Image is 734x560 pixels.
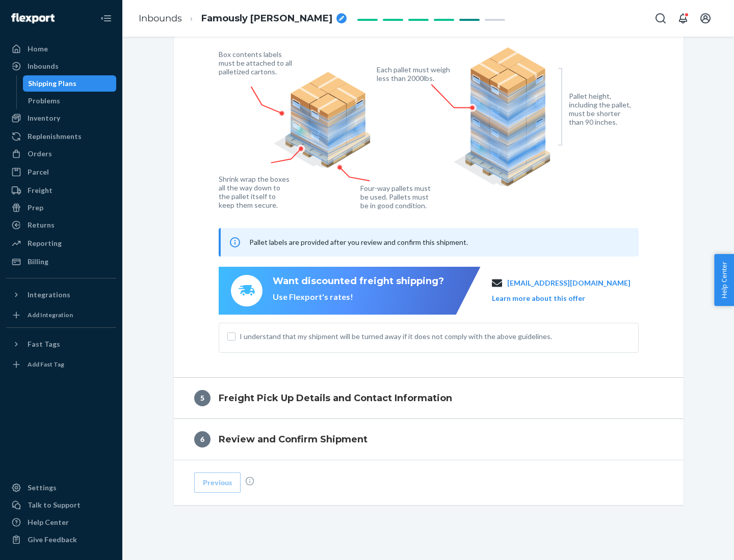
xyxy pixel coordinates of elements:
a: Talk to Support [6,497,116,513]
figcaption: Box contents labels must be attached to all palletized cartons. [219,50,295,76]
button: Open Search Box [650,8,671,29]
input: I understand that my shipment will be turned away if it does not comply with the above guidelines. [227,332,235,341]
button: Learn more about this offer [492,293,585,303]
button: Integrations [6,287,116,303]
div: Want discounted freight shipping? [273,275,444,288]
a: Billing [6,254,116,270]
div: Billing [28,257,48,267]
div: Integrations [28,290,70,300]
div: Problems [28,96,60,106]
div: Replenishments [28,131,82,142]
a: Settings [6,480,116,496]
a: Shipping Plans [23,75,117,92]
a: Replenishments [6,128,116,145]
div: 5 [194,390,211,406]
a: Reporting [6,235,116,251]
button: Give Feedback [6,531,116,548]
a: Orders [6,146,116,162]
div: Inbounds [28,61,59,71]
a: Home [6,41,116,57]
div: Help Center [28,517,69,527]
a: Inventory [6,110,116,126]
a: Prep [6,200,116,216]
h4: Freight Pick Up Details and Contact Information [219,391,452,405]
div: 6 [194,431,211,447]
a: Add Fast Tag [6,356,116,373]
div: Add Fast Tag [28,360,64,369]
a: Problems [23,93,117,109]
div: Talk to Support [28,500,81,510]
h4: Review and Confirm Shipment [219,433,368,446]
figcaption: Each pallet must weigh less than 2000lbs. [377,65,453,82]
div: Add Integration [28,311,73,319]
button: Close Navigation [96,8,116,29]
div: Freight [28,185,53,195]
img: Flexport logo [11,13,55,23]
a: Add Integration [6,307,116,323]
a: Inbounds [139,13,182,24]
figcaption: Shrink wrap the boxes all the way down to the pallet itself to keep them secure. [219,175,292,209]
a: Help Center [6,514,116,530]
div: Prep [28,203,43,213]
a: Inbounds [6,58,116,74]
div: Inventory [28,113,60,123]
a: Returns [6,217,116,233]
div: Reporting [28,238,62,248]
button: Open account menu [695,8,716,29]
a: [EMAIL_ADDRESS][DOMAIN_NAME] [507,278,631,288]
button: Open notifications [673,8,693,29]
div: Home [28,44,48,54]
span: I understand that my shipment will be turned away if it does not comply with the above guidelines. [240,331,630,342]
button: 5Freight Pick Up Details and Contact Information [174,378,684,418]
span: Famously Jolly Dormouse [201,12,332,25]
button: Help Center [714,254,734,306]
a: Parcel [6,164,116,180]
button: Fast Tags [6,336,116,352]
div: Shipping Plans [28,78,76,89]
div: Use Flexport's rates! [273,291,444,303]
span: Pallet labels are provided after you review and confirm this shipment. [249,238,468,246]
ol: breadcrumbs [130,4,355,34]
div: Returns [28,220,55,230]
figcaption: Pallet height, including the pallet, must be shorter than 90 inches. [569,92,636,126]
figcaption: Four-way pallets must be used. Pallets must be in good condition. [360,184,431,210]
div: Parcel [28,167,49,177]
div: Give Feedback [28,535,77,545]
a: Freight [6,182,116,199]
button: Previous [194,472,241,493]
div: Settings [28,483,57,493]
button: 6Review and Confirm Shipment [174,419,684,460]
div: Fast Tags [28,339,60,349]
div: Orders [28,149,52,159]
